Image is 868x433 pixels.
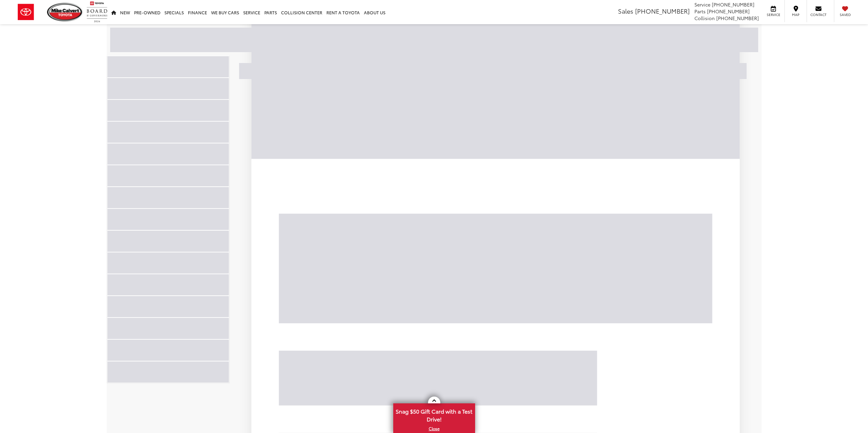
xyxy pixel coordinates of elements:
span: [PHONE_NUMBER] [716,15,759,21]
span: [PHONE_NUMBER] [707,8,750,15]
span: Sales [618,6,633,15]
span: Saved [838,12,853,17]
span: Parts [694,8,706,15]
span: [PHONE_NUMBER] [635,6,690,15]
span: Collision [694,15,715,21]
span: Service [694,1,710,8]
span: Map [788,12,803,17]
span: Service [766,12,781,17]
span: [PHONE_NUMBER] [712,1,754,8]
img: Mike Calvert Toyota [47,3,83,21]
span: Snag $50 Gift Card with a Test Drive! [394,404,474,425]
span: Contact [810,12,826,17]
